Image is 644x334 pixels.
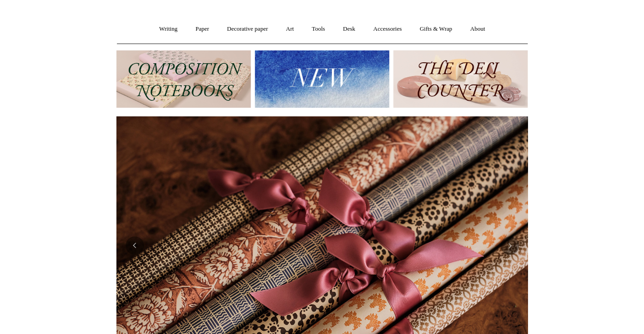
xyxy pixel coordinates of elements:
a: Desk [335,17,363,41]
button: Previous [126,236,144,255]
img: New.jpg__PID:f73bdf93-380a-4a35-bcfe-7823039498e1 [255,50,389,108]
a: Gifts & Wrap [411,17,460,41]
a: Paper [187,17,217,41]
a: Accessories [365,17,410,41]
a: Art [278,17,302,41]
img: 202302 Composition ledgers.jpg__PID:69722ee6-fa44-49dd-a067-31375e5d54ec [116,50,251,108]
a: Tools [303,17,333,41]
a: Decorative paper [219,17,276,41]
img: The Deli Counter [393,50,528,108]
a: About [462,17,493,41]
a: Writing [151,17,186,41]
button: Next [501,236,519,255]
